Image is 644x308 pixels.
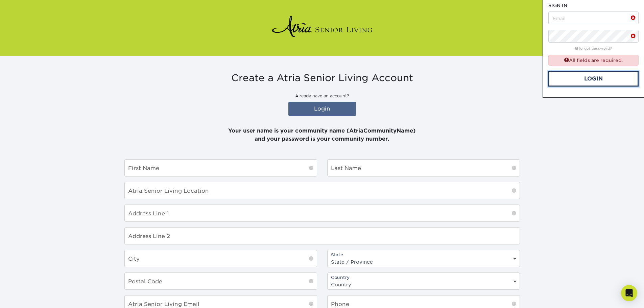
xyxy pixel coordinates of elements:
[124,93,520,99] p: Already have an account?
[548,11,639,24] input: Email
[288,102,356,116] a: Login
[548,55,639,65] div: All fields are required.
[271,13,373,40] img: Atria Senior Living
[548,71,639,87] a: Login
[575,46,612,51] a: forgot password?
[124,119,520,143] p: Your user name is your community name (AtriaCommunityName) and your password is your community nu...
[548,3,567,8] span: SIGN IN
[124,72,520,84] h3: Create a Atria Senior Living Account
[621,285,637,301] div: Open Intercom Messenger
